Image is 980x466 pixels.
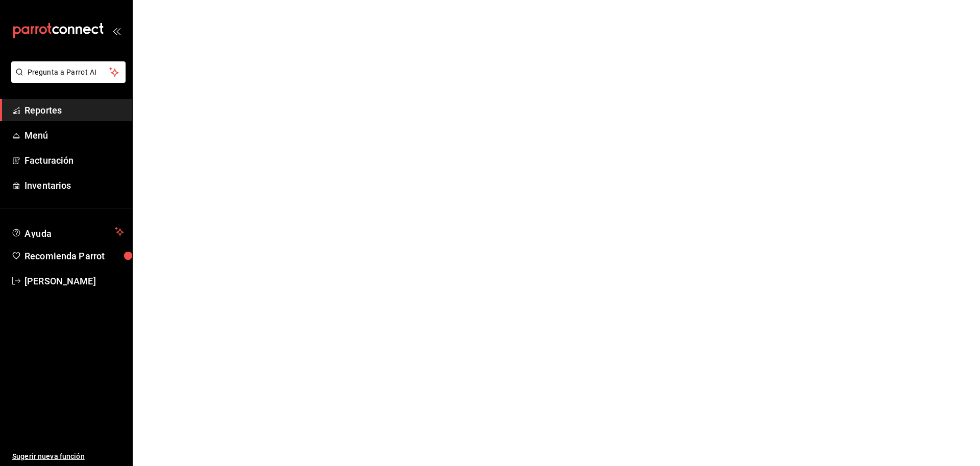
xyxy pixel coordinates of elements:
span: Ayuda [24,226,111,238]
span: Sugerir nueva función [12,451,124,462]
span: Facturación [24,153,124,167]
span: Menú [24,128,124,142]
span: Pregunta a Parrot AI [28,67,110,78]
span: [PERSON_NAME] [24,274,124,288]
span: Inventarios [24,179,124,192]
span: Reportes [24,103,124,117]
a: Pregunta a Parrot AI [7,74,126,85]
button: open_drawer_menu [112,27,120,35]
span: Recomienda Parrot [24,249,124,263]
button: Pregunta a Parrot AI [11,61,126,83]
